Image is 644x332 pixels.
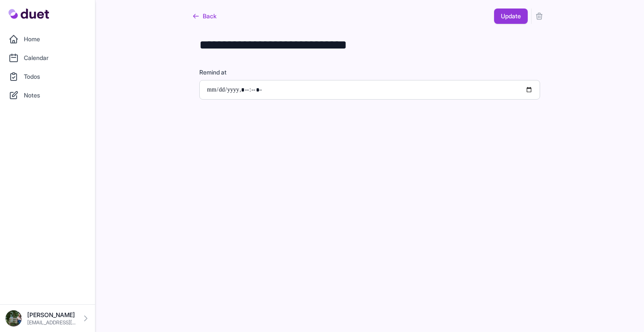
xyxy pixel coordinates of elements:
img: DSC08576_Original.jpeg [5,310,22,327]
label: Remind at [199,68,540,77]
button: Update [494,9,528,24]
a: Notes [5,87,90,104]
a: Home [5,31,90,48]
p: [EMAIL_ADDRESS][DOMAIN_NAME] [27,319,76,326]
a: Todos [5,68,90,85]
p: [PERSON_NAME] [27,311,76,319]
a: Back [193,9,216,24]
a: Calendar [5,49,90,66]
a: [PERSON_NAME] [EMAIL_ADDRESS][DOMAIN_NAME] [5,310,90,327]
